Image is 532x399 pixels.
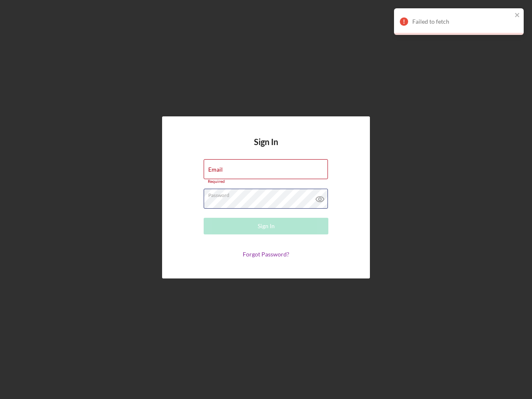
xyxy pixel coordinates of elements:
div: Failed to fetch [412,18,512,25]
a: Forgot Password? [243,251,289,258]
label: Email [208,166,223,173]
button: Sign In [204,218,328,234]
div: Sign In [258,218,275,234]
button: close [515,12,520,20]
h4: Sign In [254,137,278,159]
label: Password [208,189,328,198]
div: Required [204,179,328,184]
